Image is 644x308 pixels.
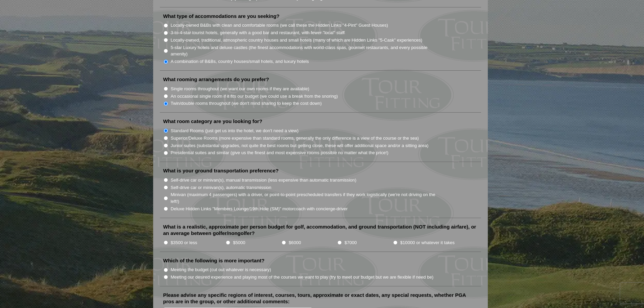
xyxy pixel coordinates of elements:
[163,167,279,174] label: What is your ground transportation preference?
[163,76,269,83] label: What rooming arrangements do you prefer?
[171,93,338,100] label: An occasional single room if it fits our budget (we could use a break from the snoring)
[171,177,356,184] label: Self-drive car or minivan(s), manual transmission (less expensive than automatic transmission)
[344,239,357,246] label: $7000
[171,142,429,149] label: Junior suites (substantial upgrades, not quite the best rooms but getting close, these will offer...
[163,257,265,264] label: Which of the following is more important?
[171,274,434,281] label: Meeting our desired experience and playing most of the courses we want to play (try to meet our b...
[171,191,443,205] label: Minivan (maximum 4 passengers) with a driver, or point-to-point prescheduled transfers if they wo...
[171,86,309,92] label: Single rooms throughout (we want our own rooms if they are available)
[163,13,280,20] label: What type of accommodations are you seeking?
[171,44,443,57] label: 5-star Luxury hotels and deluxe castles (the finest accommodations with world-class spas, gourmet...
[171,266,271,273] label: Meeting the budget (cut out whatever is necessary)
[171,100,322,107] label: Twin/double rooms throughout (we don't mind sharing to keep the cost down)
[171,206,348,212] label: Deluxe Hidden Links "Members Lounge/19th Hole (SM)" motorcoach with concierge-driver
[163,292,478,305] label: Please advise any specific regions of interest, courses, tours, approximate or exact dates, any s...
[171,58,309,65] label: A combination of B&Bs, country houses/small hotels, and luxury hotels
[171,184,271,191] label: Self-drive car or minivan(s), automatic transmission
[163,223,478,237] label: What is a realistic, approximate per person budget for golf, accommodation, and ground transporta...
[289,239,301,246] label: $6000
[171,149,388,156] label: Presidential suites and similar (give us the finest and most expensive rooms possible no matter w...
[171,29,345,36] label: 3-to-4-star tourist hotels, generally with a good bar and restaurant, with fewer "local" staff
[171,239,197,246] label: $3500 or less
[171,127,299,134] label: Standard Rooms (just get us into the hotel, we don't need a view)
[171,22,388,29] label: Locally-owned B&Bs with clean and comfortable rooms (we call these the Hidden Links "4-Pint" Gues...
[400,239,455,246] label: $10000 or whatever it takes
[163,118,262,125] label: What room category are you looking for?
[171,135,419,142] label: Superior/Deluxe Rooms (more expensive than standard rooms, generally the only difference is a vie...
[171,37,423,44] label: Locally-owned, traditional, atmospheric country houses and small hotels (many of which are Hidden...
[233,239,245,246] label: $5000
